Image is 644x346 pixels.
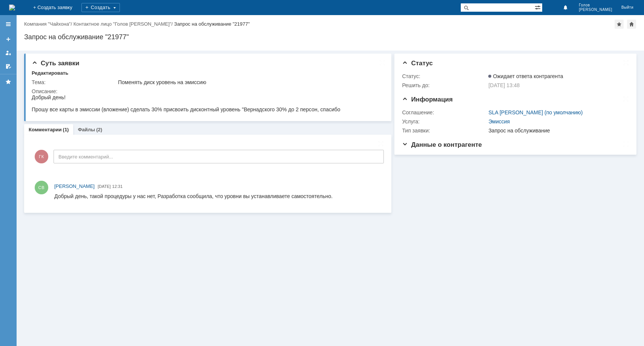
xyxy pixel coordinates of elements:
[579,8,612,12] span: [PERSON_NAME]
[32,60,79,67] span: Суть заявки
[98,184,111,189] span: [DATE]
[488,82,520,88] span: [DATE] 13:48
[32,88,382,94] div: Описание:
[623,96,629,102] div: На всю страницу
[488,109,583,115] a: SLA [PERSON_NAME] (по умолчанию)
[29,127,62,132] a: Комментарии
[112,184,123,189] span: 12:31
[402,141,482,148] span: Данные о контрагенте
[174,21,250,27] div: Запрос на обслуживание "21977"
[78,127,95,132] a: Файлы
[402,109,487,115] div: Соглашение:
[488,118,510,125] a: Эмиссия
[378,141,384,147] div: На всю страницу
[623,60,629,66] div: На всю страницу
[615,20,624,29] div: Добавить в избранное
[402,73,487,79] div: Статус:
[9,5,15,11] a: Перейти на домашнюю страницу
[54,183,95,189] span: [PERSON_NAME]
[488,128,625,134] div: Запрос на обслуживание
[402,60,432,67] span: Статус
[627,20,636,29] div: Сделать домашней страницей
[24,33,636,41] div: Запрос на обслуживание "21977"
[623,141,629,147] div: На всю страницу
[96,127,102,132] div: (2)
[402,128,487,134] div: Тип заявки:
[32,70,68,76] div: Редактировать
[35,150,48,163] span: ГК
[32,79,117,85] div: Тема:
[9,5,15,11] img: logo
[2,47,14,59] a: Мои заявки
[74,21,174,27] div: /
[488,73,563,79] span: Ожидает ответа контрагента
[579,3,612,8] span: Голов
[81,3,120,12] div: Создать
[54,183,95,190] a: [PERSON_NAME]
[535,3,542,11] span: Расширенный поиск
[2,60,14,72] a: Мои согласования
[379,60,385,66] div: На всю страницу
[2,33,14,45] a: Создать заявку
[402,82,487,88] div: Решить до:
[63,127,69,132] div: (1)
[402,118,487,125] div: Услуга:
[118,79,380,85] div: Поменять диск уровень на эмиссию
[402,96,452,103] span: Информация
[74,21,172,27] a: Контактное лицо "Голов [PERSON_NAME]"
[24,21,74,27] div: /
[24,21,71,27] a: Компания "Чайхона"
